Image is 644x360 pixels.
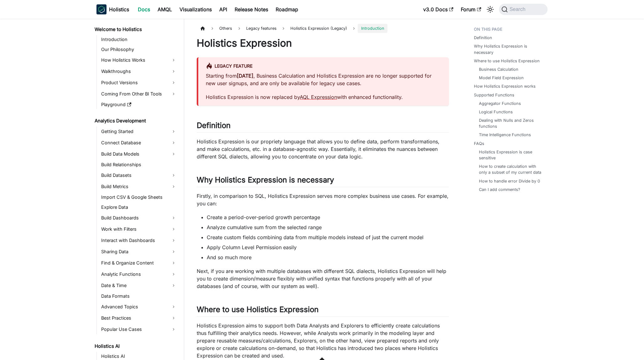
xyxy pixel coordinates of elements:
a: Advanced Topics [99,302,179,312]
a: Where to use Holistics Expression [474,58,540,64]
a: How to handle error Divide by 0 [479,178,540,184]
a: Home page [197,24,209,33]
a: Product Versions [99,78,179,88]
p: Holistics Expression aims to support both Data Analysts and Explorers to efficiently create calcu... [197,322,449,359]
a: Model Field Expression [479,75,524,81]
strong: [DATE] [237,73,253,79]
a: Analytics Development [93,116,179,125]
a: Business Calculation [479,66,518,72]
p: Next, if you are working with multiple databases with different SQL dialects, Holistics Expressio... [197,267,449,290]
button: Search (Command+K) [499,4,548,15]
span: Introduction [358,24,387,33]
a: Introduction [99,35,179,44]
a: Welcome to Holistics [93,25,179,34]
li: And so much more [207,254,449,261]
a: HolisticsHolisticsHolistics [96,4,129,14]
li: Apply Column Level Permission easily [207,244,449,251]
a: Import CSV & Google Sheets [99,193,179,202]
a: Can I add comments? [479,187,520,193]
a: Date & Time [99,280,179,291]
a: Analytic Functions [99,269,179,279]
p: Holistics Expression is now replaced by with enhanced functionality. [206,93,441,101]
a: Getting Started [99,126,179,136]
a: Explore Data [99,203,179,212]
a: FAQs [474,141,484,147]
p: Starting from , Business Calculation and Holistics Expression are no longer supported for new use... [206,72,441,87]
a: Holistics Expression is case sensitive [479,149,541,161]
a: Logical Functions [479,109,513,115]
a: Build Relationships [99,160,179,169]
a: Supported Functions [474,92,514,98]
a: Best Practices [99,313,179,323]
a: How Holistics Works [99,55,179,65]
a: Sharing Data [99,247,179,257]
h2: Why Holistics Expression is necessary [197,175,449,187]
a: Interact with Dashboards [99,235,179,245]
b: Holistics [109,6,129,13]
a: Build Datasets [99,170,179,180]
a: Visualizations [176,4,216,14]
a: How Holistics Expression works [474,83,536,89]
span: Others [216,24,235,33]
a: AMQL [154,4,176,14]
a: Find & Organize Content [99,258,179,268]
nav: Breadcrumbs [197,24,449,33]
a: How to create calculation with only a subset of my current data [479,163,541,175]
img: Holistics [96,4,106,14]
a: Aggregator Functions [479,100,521,106]
li: Create a period-over-period growth percentage [207,213,449,221]
div: Legacy Feature [206,62,441,70]
h2: Definition [197,121,449,133]
a: Dealing with Nulls and Zeros functions [479,117,541,129]
nav: Docs sidebar [90,19,184,360]
a: v3.0 Docs [419,4,457,14]
span: Search [508,7,529,12]
a: Data Formats [99,292,179,301]
li: Create custom fields combining data from multiple models instead of just the current model [207,234,449,241]
h2: Where to use Holistics Expression [197,305,449,317]
a: Time Intelligence Functions [479,132,531,138]
a: Build Dashboards [99,213,179,223]
p: Firstly, in comparison to SQL, Holistics Expression serves more complex business use cases. For e... [197,192,449,207]
a: Why Holistics Expression is necessary [474,43,544,55]
a: Release Notes [231,4,272,14]
a: Build Data Models [99,149,179,159]
li: Analyze cumulative sum from the selected range [207,224,449,231]
a: Forum [457,4,485,14]
a: AQL Expression [300,94,337,100]
a: Holistics AI [93,342,179,351]
a: Popular Use Cases [99,324,179,334]
a: Roadmap [272,4,302,14]
a: Playground [99,100,179,109]
span: Holistics Expression (Legacy) [287,24,350,33]
a: Connect Database [99,138,179,148]
a: Walkthroughs [99,66,179,76]
span: Legacy features [243,24,280,33]
a: Our Philosophy [99,45,179,54]
a: Coming From Other BI Tools [99,89,179,99]
p: Holistics Expression is our propriety language that allows you to define data, perform transforma... [197,138,449,160]
a: Definition [474,35,492,41]
button: Switch between dark and light mode (currently system mode) [485,4,495,14]
a: API [216,4,231,14]
a: Work with Filters [99,224,179,234]
a: Docs [134,4,154,14]
h1: Holistics Expression [197,37,449,49]
a: Build Metrics [99,182,179,192]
